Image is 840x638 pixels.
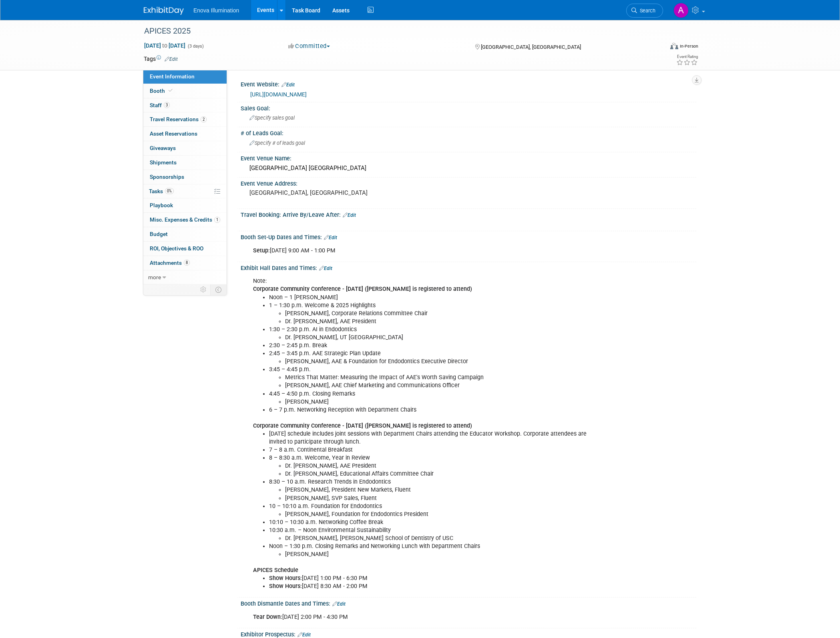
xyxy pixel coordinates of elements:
div: [DATE] 9:00 AM - 1:00 PM [247,243,608,259]
div: Event Venue Address: [241,178,696,188]
img: Format-Inperson.png [670,43,678,49]
a: ROI, Objectives & ROO [143,242,227,256]
li: [PERSON_NAME], President New Markets, Fluent [285,486,603,494]
a: Booth [143,84,227,98]
span: Enova Illumination [193,7,239,14]
i: Booth reservation complete [169,88,173,93]
a: Edit [165,56,178,62]
li: 1 – 1:30 p.m. Welcome & 2025 Highlights [269,302,603,326]
li: [DATE] schedule includes joint sessions with Department Chairs attending the Educator Workshop. C... [269,430,603,446]
div: # of Leads Goal: [241,127,696,137]
li: [PERSON_NAME], SVP Sales, Fluent [285,494,603,502]
span: 8 [184,260,190,266]
span: Giveaways [150,145,176,151]
a: Search [626,4,663,18]
b: Tear Down: [253,614,282,620]
a: Giveaways [143,141,227,155]
div: Event Venue Name: [241,152,696,162]
span: Specify sales goal [249,115,295,121]
li: 8:30 – 10 a.m. Research Trends in Endodontics [269,478,603,502]
li: Noon – 1 [PERSON_NAME] [269,294,603,302]
a: Budget [143,227,227,241]
span: to [161,42,169,49]
span: Misc. Expenses & Credits [150,216,220,223]
div: Booth Dismantle Dates and Times: [241,598,696,608]
div: In-Person [679,43,698,49]
span: 1 [214,217,220,223]
div: [GEOGRAPHIC_DATA] [GEOGRAPHIC_DATA] [247,162,690,174]
span: Playbook [150,202,173,208]
a: Edit [281,82,295,88]
li: [PERSON_NAME], Foundation for Endodontics President [285,510,603,518]
td: Toggle Event Tabs [211,284,227,295]
li: Noon – 1:30 p.m. Closing Remarks and Networking Lunch with Department Chairs [269,542,603,558]
li: [PERSON_NAME] [285,398,603,406]
li: 4:45 – 4:50 p.m. Closing Remarks [269,390,603,406]
div: Travel Booking: Arrive By/Leave After: [241,209,696,219]
span: more [148,274,161,280]
b: APICES Schedule [253,567,298,574]
li: 1:30 – 2:30 p.m. AI in Endodontics [269,326,603,342]
li: [DATE] 1:00 PM - 6:30 PM [269,574,603,582]
span: Event Information [150,73,195,80]
li: 8 – 8:30 a.m. Welcome, Year in Review [269,454,603,478]
div: Event Rating [676,55,698,59]
li: [PERSON_NAME], AAE Chief Marketing and Communications Officer [285,382,603,390]
a: Edit [332,601,346,607]
span: [GEOGRAPHIC_DATA], [GEOGRAPHIC_DATA] [481,44,581,50]
div: Booth Set-Up Dates and Times: [241,231,696,242]
li: [DATE] 8:30 AM - 2:00 PM [269,582,603,590]
b: Corporate Community Conference - [DATE] ([PERSON_NAME] is registered to attend) [253,422,472,429]
li: 10 – 10:10 a.m. Foundation for Endodontics [269,502,603,518]
td: Tags [144,55,178,63]
img: Abby Nelson [673,3,689,18]
span: Specify # of leads goal [249,140,305,146]
a: Edit [324,235,337,240]
b: Setup: [253,247,270,254]
div: Event Website: [241,78,696,89]
span: (3 days) [187,44,204,49]
div: [DATE] 2:00 PM - 4:30 PM [247,609,608,625]
li: 2:45 – 3:45 p.m. AAE Strategic Plan Update [269,350,603,366]
a: Tasks0% [143,184,227,198]
span: 2 [201,116,207,122]
a: Staff3 [143,98,227,112]
a: Sponsorships [143,170,227,184]
span: Sponsorships [150,174,184,180]
li: 2:30 – 2:45 p.m. Break [269,342,603,350]
span: Attachments [150,260,190,266]
li: 3:45 – 4:45 p.m. [269,366,603,390]
li: Dr. [PERSON_NAME], AAE President [285,318,603,326]
button: Committed [285,42,333,50]
a: Misc. Expenses & Credits1 [143,213,227,227]
a: Event Information [143,70,227,84]
a: Edit [297,632,311,638]
span: 3 [164,102,170,108]
span: Search [637,8,655,14]
span: ROI, Objectives & ROO [150,245,203,252]
a: Asset Reservations [143,127,227,141]
a: Playbook [143,198,227,212]
li: Metrics That Matter: Measuring the Impact of AAE's Worth Saving Campaign [285,374,603,382]
li: 10:30 a.m. – Noon Environmental Sustainability [269,526,603,542]
span: Shipments [150,159,177,166]
a: Attachments8 [143,256,227,270]
b: Corporate Community Conference - [DATE] ([PERSON_NAME] is registered to attend) [253,286,472,292]
a: Edit [319,266,332,271]
li: [PERSON_NAME], AAE & Foundation for Endodontics Executive Director [285,358,603,366]
li: [PERSON_NAME] [285,550,603,558]
li: [PERSON_NAME], Corporate Relations Committee Chair [285,310,603,318]
li: Dr. [PERSON_NAME], AAE President [285,462,603,470]
li: Dr. [PERSON_NAME], Educational Affairs Committee Chair [285,470,603,478]
a: Travel Reservations2 [143,112,227,126]
pre: [GEOGRAPHIC_DATA], [GEOGRAPHIC_DATA] [249,189,422,196]
span: [DATE] [DATE] [144,42,186,49]
li: 10:10 – 10:30 a.m. Networking Coffee Break [269,518,603,526]
a: Shipments [143,156,227,170]
li: 7 – 8 a.m. Continental Breakfast [269,446,603,454]
span: Booth [150,88,174,94]
a: more [143,270,227,284]
div: Event Format [616,42,698,54]
div: Exhibit Hall Dates and Times: [241,262,696,272]
div: APICES 2025 [141,24,651,38]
